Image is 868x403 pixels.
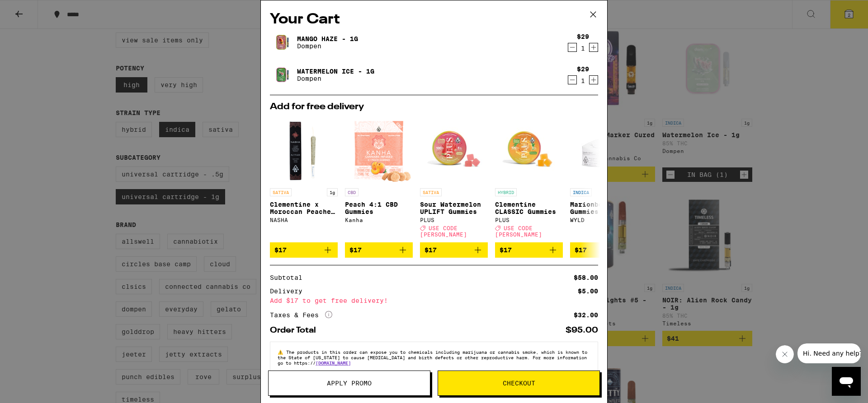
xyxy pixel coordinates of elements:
[349,246,362,254] span: $17
[495,225,542,237] span: USE CODE [PERSON_NAME]
[278,349,587,366] span: The products in this order can expose you to chemicals including marijuana or cannabis smoke, whi...
[278,349,286,355] span: ⚠️
[270,102,598,111] h2: Add for free delivery
[270,242,338,258] button: Add to bag
[327,380,372,386] span: Apply Promo
[270,116,338,242] a: Open page for Clementine x Moroccan Peaches Altitude Infused - 1g from NASHA
[270,311,332,319] div: Taxes & Fees
[495,116,563,184] img: PLUS - Clementine CLASSIC Gummies
[570,188,592,196] p: INDICA
[570,116,638,242] a: Open page for Marionberry Gummies from WYLD
[425,246,437,254] span: $17
[270,62,295,88] img: Watermelon Ice - 1g
[568,43,577,52] button: Decrement
[270,30,295,55] img: Mango Haze - 1g
[570,201,638,215] p: Marionberry Gummies
[270,288,309,294] div: Delivery
[578,288,598,294] div: $5.00
[345,116,412,184] img: Kanha - Peach 4:1 CBD Gummies
[297,68,374,75] a: Watermelon Ice - 1g
[270,9,598,30] h2: Your Cart
[270,217,338,223] div: NASHA
[589,75,598,84] button: Increment
[574,312,598,318] div: $32.00
[345,116,413,242] a: Open page for Peach 4:1 CBD Gummies from Kanha
[566,326,598,334] div: $95.00
[495,116,563,242] a: Open page for Clementine CLASSIC Gummies from PLUS
[274,246,287,254] span: $17
[420,225,467,237] span: USE CODE [PERSON_NAME]
[495,201,563,215] p: Clementine CLASSIC Gummies
[570,217,638,223] div: WYLD
[577,45,589,52] div: 1
[568,75,577,84] button: Decrement
[500,246,512,254] span: $17
[316,360,351,366] a: [DOMAIN_NAME]
[577,33,589,40] div: $29
[420,116,488,184] img: PLUS - Sour Watermelon UPLIFT Gummies
[420,201,488,215] p: Sour Watermelon UPLIFT Gummies
[297,35,358,42] a: Mango Haze - 1g
[297,42,358,50] p: Dompen
[495,242,563,258] button: Add to bag
[438,371,600,396] button: Checkout
[270,116,338,184] img: NASHA - Clementine x Moroccan Peaches Altitude Infused - 1g
[420,217,488,223] div: PLUS
[503,380,535,386] span: Checkout
[345,188,359,196] p: CBD
[420,116,488,242] a: Open page for Sour Watermelon UPLIFT Gummies from PLUS
[270,274,309,281] div: Subtotal
[776,345,794,363] iframe: Close message
[327,188,338,196] p: 1g
[270,201,338,215] p: Clementine x Moroccan Peaches Altitude Infused - 1g
[268,371,430,396] button: Apply Promo
[495,188,517,196] p: HYBRID
[345,242,413,258] button: Add to bag
[574,274,598,281] div: $58.00
[575,246,587,254] span: $17
[589,43,598,52] button: Increment
[420,188,442,196] p: SATIVA
[570,116,638,184] img: WYLD - Marionberry Gummies
[270,297,598,304] div: Add $17 to get free delivery!
[577,77,589,84] div: 1
[495,217,563,223] div: PLUS
[345,201,413,215] p: Peach 4:1 CBD Gummies
[577,65,589,73] div: $29
[297,75,374,82] p: Dompen
[345,217,413,223] div: Kanha
[570,242,638,258] button: Add to bag
[270,326,322,334] div: Order Total
[832,367,861,396] iframe: Button to launch messaging window
[5,6,65,14] span: Hi. Need any help?
[420,242,488,258] button: Add to bag
[797,343,861,363] iframe: Message from company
